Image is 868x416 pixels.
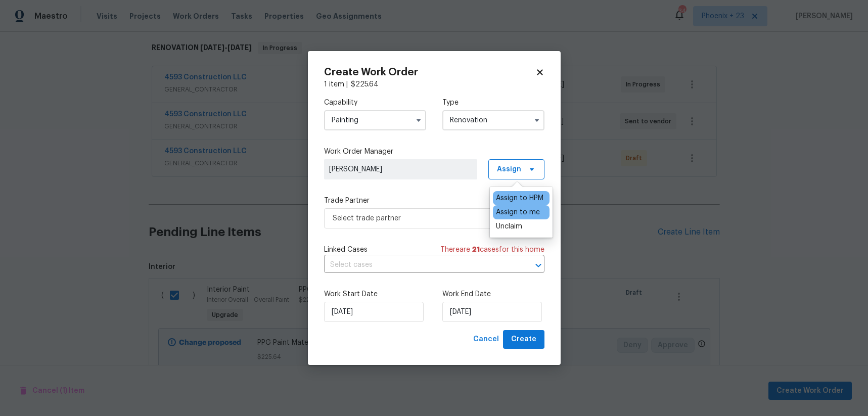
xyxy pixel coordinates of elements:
button: Cancel [469,330,503,349]
button: Open [531,258,545,272]
div: Assign to me [496,207,540,217]
button: Show options [531,114,543,126]
span: Cancel [473,333,499,346]
div: 1 item | [324,79,544,89]
span: There are case s for this home [440,245,544,255]
input: Select... [442,110,544,130]
span: Assign [497,164,521,174]
span: $ 225.64 [351,81,379,88]
span: Select trade partner [333,213,521,223]
span: [PERSON_NAME] [329,164,472,174]
label: Type [442,98,544,108]
input: Select cases [324,257,516,273]
label: Capability [324,98,426,108]
button: Create [503,330,544,349]
span: Create [511,333,536,346]
span: 21 [472,246,480,253]
h2: Create Work Order [324,67,535,77]
input: Select... [324,110,426,130]
label: Trade Partner [324,196,544,206]
input: M/D/YYYY [442,302,542,322]
div: Unclaim [496,221,522,232]
label: Work Order Manager [324,147,544,157]
div: Assign to HPM [496,193,543,203]
span: Linked Cases [324,245,368,255]
label: Work Start Date [324,289,426,299]
label: Work End Date [442,289,544,299]
button: Show options [413,114,425,126]
input: M/D/YYYY [324,302,424,322]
